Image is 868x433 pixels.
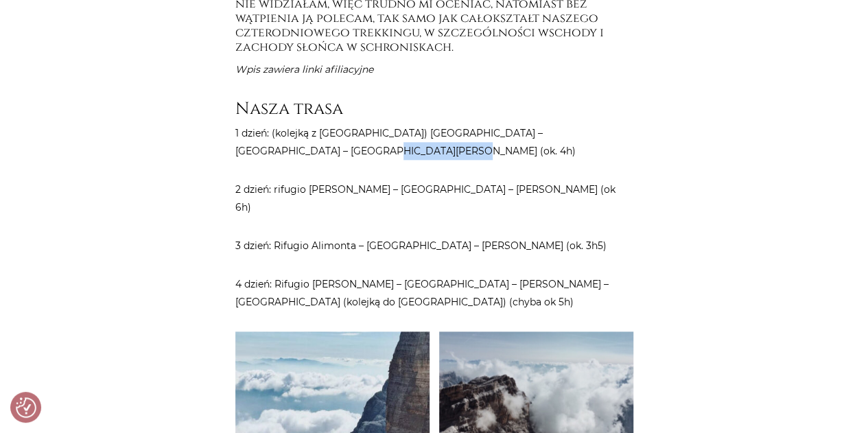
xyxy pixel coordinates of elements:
p: 1 dzień: (kolejką z [GEOGRAPHIC_DATA]) [GEOGRAPHIC_DATA] – [GEOGRAPHIC_DATA] – [GEOGRAPHIC_DATA][... [235,124,633,160]
h3: Nasza trasa [235,99,633,119]
p: 4 dzień: Rifugio [PERSON_NAME] – [GEOGRAPHIC_DATA] – [PERSON_NAME] – [GEOGRAPHIC_DATA] (kolejką d... [235,275,633,311]
img: Revisit consent button [16,397,36,418]
p: 2 dzień: rifugio [PERSON_NAME] – [GEOGRAPHIC_DATA] – [PERSON_NAME] (ok 6h) [235,180,633,216]
em: Wpis zawiera linki afiliacyjne [235,63,373,75]
p: 3 dzień: Rifugio Alimonta – [GEOGRAPHIC_DATA] – [PERSON_NAME] (ok. 3h5) [235,237,633,255]
button: Preferencje co do zgód [16,397,36,418]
